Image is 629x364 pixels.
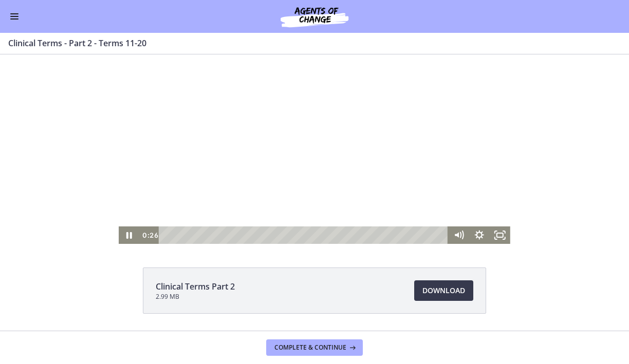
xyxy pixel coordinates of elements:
button: Enable menu [8,10,21,23]
button: Mute [449,201,469,219]
span: Clinical Terms Part 2 [156,280,235,293]
button: Complete & continue [266,339,363,356]
button: Pause [119,201,139,219]
span: Complete & continue [274,343,346,352]
h3: Clinical Terms - Part 2 - Terms 11-20 [8,37,608,49]
button: Fullscreen [490,201,510,219]
span: Download [422,284,465,297]
a: Download [414,280,473,301]
img: Agents of Change [253,4,376,29]
div: Playbar [166,201,443,219]
span: 2.99 MB [156,293,235,301]
button: Show settings menu [469,201,490,219]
